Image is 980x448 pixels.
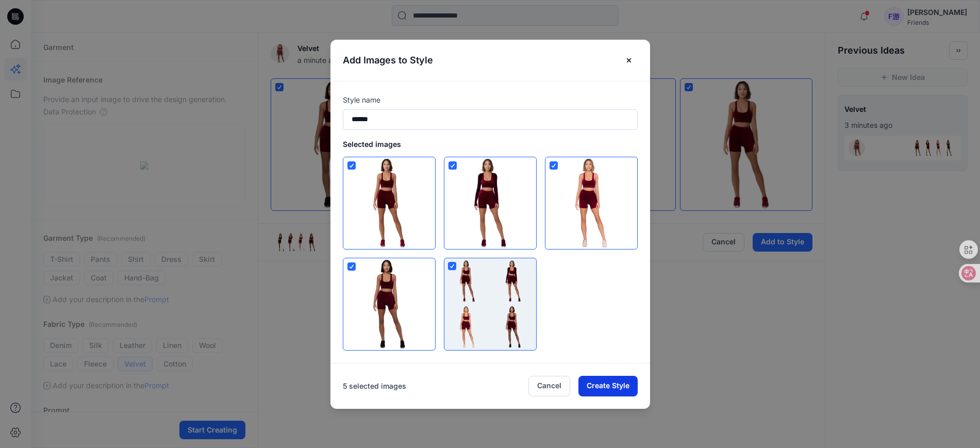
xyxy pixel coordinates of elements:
[330,40,650,81] header: Add Images to Style
[343,94,638,106] p: Style name
[330,380,406,392] p: 5 selected images
[343,157,435,249] img: 3.png
[343,258,435,350] img: 0.png
[545,157,637,249] img: 1.png
[620,52,638,69] button: Close
[343,138,638,157] p: Selected images
[578,376,638,396] button: Create Style
[444,157,536,249] img: 2.png
[528,376,570,396] button: Cancel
